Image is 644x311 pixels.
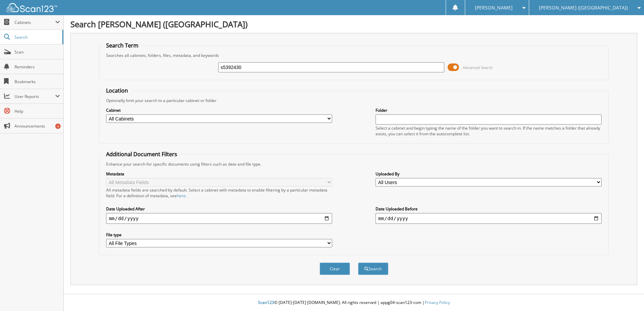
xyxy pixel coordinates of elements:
input: end [376,213,602,224]
div: Select a cabinet and begin typing the name of the folder you want to search in. If the name match... [376,125,602,137]
legend: Location [103,87,131,94]
label: Date Uploaded After [106,206,332,212]
div: Enhance your search for specific documents using filters such as date and file type. [103,161,605,167]
label: File type [106,232,332,238]
iframe: Chat Widget [610,279,644,311]
span: Advanced Search [463,65,493,70]
legend: Additional Document Filters [103,150,181,158]
span: Help [14,108,60,114]
h1: Search [PERSON_NAME] ([GEOGRAPHIC_DATA]) [70,19,637,30]
span: [PERSON_NAME] ([GEOGRAPHIC_DATA]) [539,6,628,10]
div: Optionally limit your search to a particular cabinet or folder [103,98,605,103]
span: Cabinets [14,20,55,25]
label: Date Uploaded Before [376,206,602,212]
label: Folder [376,107,602,113]
a: Privacy Policy [425,300,450,305]
label: Cabinet [106,107,332,113]
div: 4 [55,124,61,129]
div: © [DATE]-[DATE] [DOMAIN_NAME]. All rights reserved | appg04-scan123-com | [64,295,644,311]
span: Search [14,34,59,40]
legend: Search Term [103,42,142,49]
span: Scan123 [258,300,274,305]
div: Searches all cabinets, folders, files, metadata, and keywords [103,53,605,58]
label: Uploaded By [376,171,602,177]
span: Bookmarks [14,79,60,84]
span: User Reports [14,94,55,99]
button: Clear [320,263,350,275]
label: Metadata [106,171,332,177]
a: here [177,193,186,199]
span: Scan [14,49,60,55]
div: All metadata fields are searched by default. Select a cabinet with metadata to enable filtering b... [106,187,332,199]
input: start [106,213,332,224]
span: Reminders [14,64,60,70]
img: scan123-logo-white.svg [7,3,57,12]
span: Announcements [14,123,60,129]
button: Search [358,263,388,275]
span: [PERSON_NAME] [475,6,513,10]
